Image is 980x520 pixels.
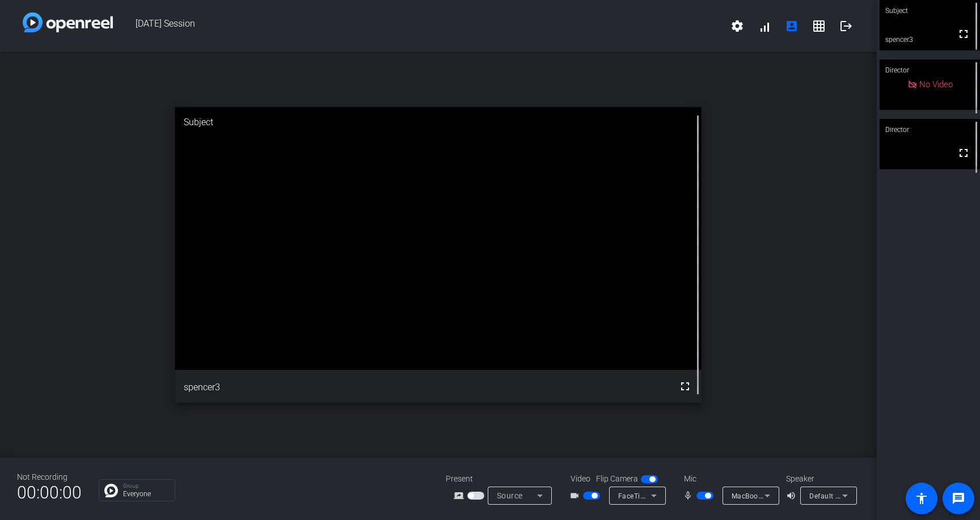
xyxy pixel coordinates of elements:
[497,491,523,500] span: Source
[732,491,847,500] span: MacBook Pro Microphone (Built-in)
[957,27,970,41] mat-icon: fullscreen
[17,479,82,506] span: 00:00:00
[104,484,118,497] img: Chat Icon
[113,12,724,40] span: [DATE] Session
[957,146,970,160] mat-icon: fullscreen
[571,473,590,485] span: Video
[683,489,696,502] mat-icon: mic_none
[618,491,734,500] span: FaceTime HD Camera (3A71:F4B5)
[919,79,953,89] span: No Video
[730,19,744,33] mat-icon: settings
[751,12,778,40] button: signal_cellular_alt
[786,489,800,502] mat-icon: volume_up
[839,19,853,33] mat-icon: logout
[786,473,854,485] div: Speaker
[446,473,559,485] div: Present
[123,491,169,497] p: Everyone
[880,59,980,81] div: Director
[673,473,786,485] div: Mic
[880,119,980,140] div: Director
[915,492,928,505] mat-icon: accessibility
[596,473,638,485] span: Flip Camera
[175,107,702,138] div: Subject
[569,489,583,502] mat-icon: videocam_outline
[952,492,965,505] mat-icon: message
[812,19,826,33] mat-icon: grid_on
[785,19,799,33] mat-icon: account_box
[23,12,113,32] img: white-gradient.svg
[809,491,946,500] span: Default - MacBook Pro Speakers (Built-in)
[454,489,467,502] mat-icon: screen_share_outline
[123,483,169,489] p: Group
[678,380,692,393] mat-icon: fullscreen
[17,471,82,483] div: Not Recording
